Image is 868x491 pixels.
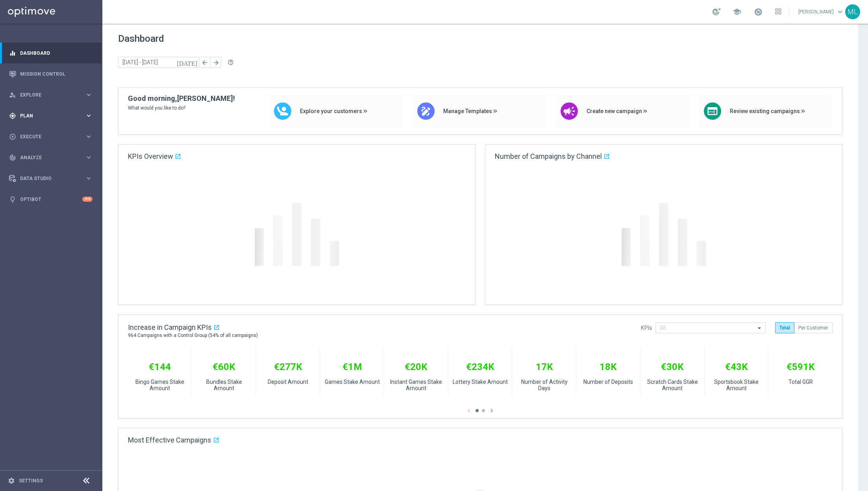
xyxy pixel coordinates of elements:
div: Mission Control [9,63,93,84]
button: Mission Control [9,71,93,77]
button: lightbulb Optibot +10 [9,196,93,203]
span: Execute [20,134,85,139]
span: school [733,7,741,16]
i: keyboard_arrow_right [85,112,93,119]
div: ML [845,4,860,19]
div: Optibot [9,189,93,210]
i: lightbulb [9,196,16,203]
i: track_changes [9,154,16,161]
span: Analyze [20,155,85,160]
button: person_search Explore keyboard_arrow_right [9,92,93,98]
div: Analyze [9,154,85,161]
button: Data Studio keyboard_arrow_right [9,175,93,182]
a: Mission Control [20,63,93,84]
button: play_circle_outline Execute keyboard_arrow_right [9,134,93,140]
span: keyboard_arrow_down [836,7,844,16]
button: track_changes Analyze keyboard_arrow_right [9,154,93,161]
a: Optibot [20,189,82,210]
button: gps_fixed Plan keyboard_arrow_right [9,113,93,119]
div: Execute [9,133,85,140]
div: Plan [9,112,85,119]
i: keyboard_arrow_right [85,133,93,140]
a: Settings [19,478,43,483]
i: equalizer [9,50,16,57]
button: equalizer Dashboard [9,50,93,56]
span: Data Studio [20,176,85,181]
div: Dashboard [9,43,93,63]
div: Explore [9,91,85,99]
span: Explore [20,93,85,97]
div: +10 [82,197,93,202]
i: person_search [9,91,16,99]
a: Dashboard [20,43,93,63]
i: keyboard_arrow_right [85,175,93,182]
i: settings [8,477,15,484]
i: keyboard_arrow_right [85,91,93,99]
i: gps_fixed [9,112,16,119]
a: [PERSON_NAME]keyboard_arrow_down [798,6,845,18]
i: play_circle_outline [9,133,16,140]
span: Plan [20,113,85,118]
i: keyboard_arrow_right [85,154,93,161]
div: Data Studio [9,175,85,182]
